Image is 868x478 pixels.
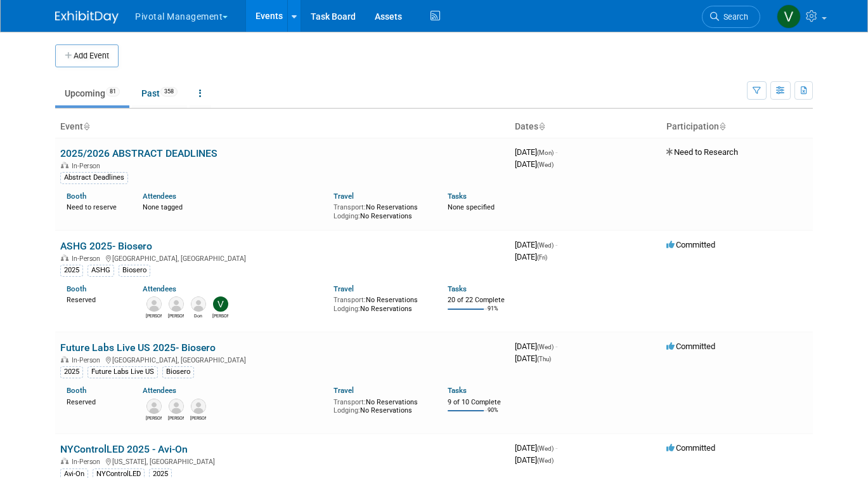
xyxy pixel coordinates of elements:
div: Chirag Patel [168,414,184,422]
a: ASHG 2025- Biosero [60,240,152,252]
button: Add Event [55,44,119,67]
img: In-Person Event [61,255,68,261]
div: Future Labs Live US [87,366,158,378]
img: Valerie Weld [777,4,801,29]
img: ExhibitDay [55,11,119,23]
img: Michael Malanga [169,296,184,312]
a: Travel [334,284,354,293]
th: Event [55,116,510,138]
span: Transport: [334,296,366,304]
span: 81 [106,87,120,96]
span: Lodging: [334,406,360,415]
div: Biosero [119,265,150,276]
span: In-Person [72,356,104,364]
a: Travel [334,386,354,395]
span: - [555,240,557,249]
div: Reserved [67,395,124,407]
span: Committed [666,240,715,249]
div: Don Janezic [190,312,206,319]
span: (Thu) [537,355,551,362]
a: Attendees [143,284,176,293]
span: (Mon) [537,149,554,156]
img: Don Janezic [191,296,206,312]
a: Tasks [448,192,467,201]
div: Biosero [162,366,194,378]
span: [DATE] [515,455,554,465]
th: Dates [510,116,661,138]
span: (Wed) [537,161,554,168]
div: 2025 [60,265,83,276]
div: No Reservations No Reservations [334,395,429,415]
div: Valerie Weld [212,312,228,319]
span: Search [719,12,748,22]
a: Search [702,6,760,28]
div: Need to reserve [67,201,124,212]
a: Booth [67,284,86,293]
div: Michael Langan [146,312,162,319]
span: Need to Research [666,147,738,157]
div: [GEOGRAPHIC_DATA], [GEOGRAPHIC_DATA] [60,253,505,263]
a: Travel [334,192,354,201]
a: Tasks [448,284,467,293]
a: Upcoming81 [55,81,129,105]
span: Transport: [334,398,366,406]
span: Lodging: [334,212,360,220]
a: Booth [67,192,86,201]
td: 90% [488,407,498,424]
span: - [555,342,557,351]
img: In-Person Event [61,162,68,168]
img: Noah Vanderhyde [191,399,206,414]
div: Noah Vanderhyde [190,414,206,422]
img: Valerie Weld [213,296,228,312]
a: 2025/2026 ABSTRACT DEADLINES [60,147,217,159]
span: [DATE] [515,443,557,453]
td: 91% [488,305,498,322]
span: (Wed) [537,242,554,249]
span: In-Person [72,255,104,263]
span: Transport: [334,203,366,211]
div: Michael Malanga [168,312,184,319]
img: In-Person Event [61,458,68,464]
img: Michael Langan [146,296,162,312]
a: Tasks [448,386,467,395]
a: Sort by Event Name [83,121,89,131]
span: 358 [160,87,178,96]
a: Past358 [132,81,187,105]
span: [DATE] [515,342,557,351]
img: Chirag Patel [169,399,184,414]
span: [DATE] [515,147,557,157]
span: - [555,443,557,453]
th: Participation [661,116,813,138]
div: ASHG [87,265,114,276]
a: Booth [67,386,86,395]
div: [GEOGRAPHIC_DATA], [GEOGRAPHIC_DATA] [60,354,505,364]
span: - [555,147,557,157]
img: In-Person Event [61,356,68,362]
a: Attendees [143,386,176,395]
span: (Wed) [537,445,554,452]
a: NYControlLED 2025 - Avi-On [60,443,188,455]
div: [US_STATE], [GEOGRAPHIC_DATA] [60,456,505,466]
div: None tagged [143,201,323,212]
div: Abstract Deadlines [60,172,128,183]
span: [DATE] [515,354,551,363]
span: Committed [666,342,715,351]
div: No Reservations No Reservations [334,293,429,313]
span: [DATE] [515,252,547,262]
div: No Reservations No Reservations [334,201,429,220]
span: Lodging: [334,305,360,313]
span: None specified [448,203,495,211]
span: (Wed) [537,457,554,464]
a: Sort by Participation Type [719,121,725,131]
span: Committed [666,443,715,453]
span: (Fri) [537,254,547,261]
span: In-Person [72,458,104,466]
a: Attendees [143,192,176,201]
div: 9 of 10 Complete [448,398,505,407]
div: 20 of 22 Complete [448,296,505,305]
span: (Wed) [537,343,554,350]
div: 2025 [60,366,83,378]
span: [DATE] [515,159,554,169]
a: Future Labs Live US 2025- Biosero [60,342,216,354]
img: Joseph (Joe) Rodriguez [146,399,162,414]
